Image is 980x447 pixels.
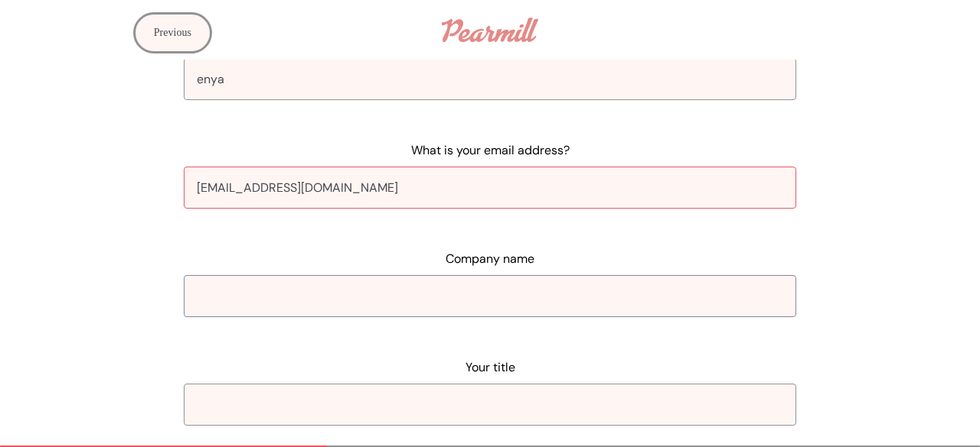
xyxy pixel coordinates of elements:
[411,142,570,158] p: What is your email address?
[133,12,212,53] button: Previous
[465,359,515,375] p: Your title
[446,251,534,267] p: Company name
[434,10,545,50] a: Logo
[442,18,537,42] img: Logo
